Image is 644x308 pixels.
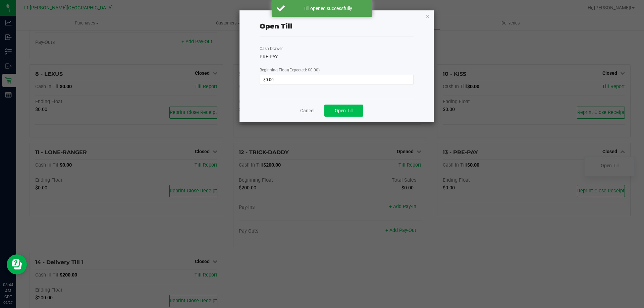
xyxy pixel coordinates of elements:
label: Cash Drawer [260,46,283,52]
div: Till opened successfully [288,5,367,12]
span: (Expected: $0.00) [288,68,320,72]
span: Beginning Float [260,68,320,72]
iframe: Resource center [7,254,27,274]
span: Open Till [335,108,353,113]
button: Open Till [324,105,363,117]
div: Open Till [260,21,292,31]
a: Cancel [300,107,314,114]
div: PRE-PAY [260,53,414,60]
